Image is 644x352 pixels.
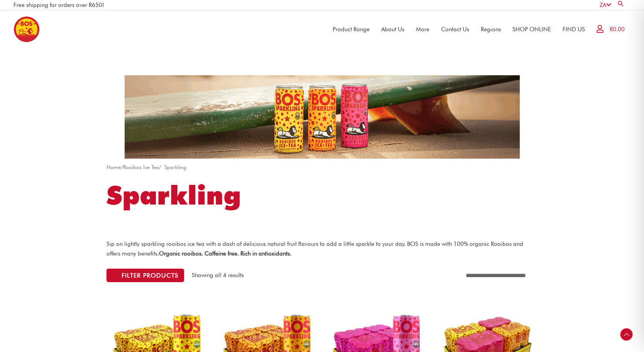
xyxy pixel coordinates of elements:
nav: Breadcrumb [106,162,538,172]
button: Filter products [106,269,184,282]
a: Regions [475,10,507,48]
span: FIND US [563,18,585,41]
a: View Shopping Cart, empty [610,18,625,41]
img: sa website cateogry banner sparkling [125,75,520,159]
h1: Sparkling [106,177,538,213]
a: More [410,10,435,48]
a: SHOP ONLINE [507,10,557,48]
a: About Us [375,10,410,48]
span: R [610,26,613,33]
span: Regions [481,18,501,41]
a: Product Range [327,10,375,48]
p: Showing all 4 results [192,271,244,280]
bdi: 0.00 [610,26,625,33]
a: Rooibos Ice Tea [123,164,159,170]
span: SHOP ONLINE [512,18,551,41]
a: ZA [600,2,611,8]
span: More [416,18,429,41]
span: Contact Us [441,18,469,41]
span: About Us [381,18,404,41]
span: Product Range [333,18,370,41]
nav: Site Navigation [321,10,591,48]
a: Contact Us [435,10,475,48]
img: BOS logo finals-200px [14,16,40,42]
span: Filter products [122,272,178,278]
div: Free shipping for orders over R650! [14,0,104,10]
strong: Organic rooibos. Caffeine free. Rich in antioxidants. [159,250,291,257]
p: Sip on lightly sparkling rooibos ice tea with a dash of delicious natural fruit flavours to add a... [106,239,538,259]
select: Shop order [461,269,538,281]
a: Home [106,164,121,170]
